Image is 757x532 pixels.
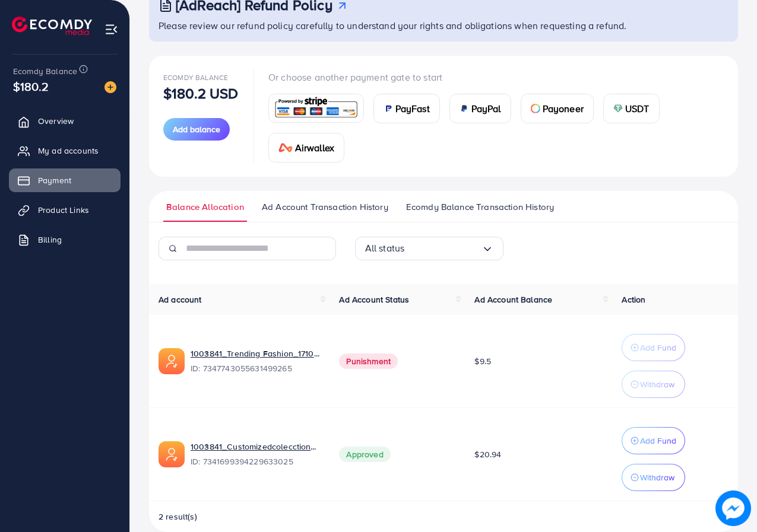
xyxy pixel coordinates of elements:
[38,174,71,186] span: Payment
[9,198,121,222] a: Product Links
[474,294,552,305] span: Ad Account Balance
[622,464,685,491] button: Withdraw
[474,448,501,460] span: $20.94
[406,200,554,214] span: Ecomdy Balance Transaction History
[268,70,724,84] p: Or choose another payment gate to start
[191,348,320,375] div: <span class='underline'>1003841_Trending Fashion_1710779767967</span></br>7347743055631499265
[104,23,118,36] img: menu
[262,200,388,214] span: Ad Account Transaction History
[268,133,344,163] a: cardAirwallex
[163,72,228,82] span: Ecomdy Balance
[104,81,116,93] img: image
[543,101,584,116] span: Payoneer
[613,104,623,113] img: card
[12,17,92,35] img: logo
[355,237,503,260] div: Search for option
[625,101,650,116] span: USDT
[622,334,685,361] button: Add Fund
[640,340,676,355] p: Add Fund
[622,294,645,305] span: Action
[159,348,185,374] img: ic-ads-acc.e4c84228.svg
[38,145,99,157] span: My ad accounts
[9,139,121,163] a: My ad accounts
[166,200,244,214] span: Balance Allocation
[640,470,674,485] p: Withdraw
[163,86,239,100] p: $180.2 USD
[13,78,49,95] span: $180.2
[471,101,501,116] span: PayPal
[159,511,197,523] span: 2 result(s)
[159,441,185,467] img: ic-ads-acc.e4c84228.svg
[531,104,540,113] img: card
[365,239,405,257] span: All status
[268,94,364,123] a: card
[191,362,320,374] span: ID: 7347743055631499265
[278,143,293,152] img: card
[191,441,320,468] div: <span class='underline'>1003841_Customizedcolecction_1709372613954</span></br>7341699394229633025
[339,294,409,305] span: Ad Account Status
[404,239,481,257] input: Search for option
[38,234,62,246] span: Billing
[13,65,77,77] span: Ecomdy Balance
[9,109,121,133] a: Overview
[38,204,89,216] span: Product Links
[395,101,430,116] span: PayFast
[622,371,685,398] button: Withdraw
[191,455,320,467] span: ID: 7341699394229633025
[191,441,320,453] a: 1003841_Customizedcolecction_1709372613954
[295,141,334,155] span: Airwallex
[9,168,121,192] a: Payment
[163,118,230,141] button: Add balance
[449,94,511,123] a: cardPayPal
[173,123,220,135] span: Add balance
[622,427,685,454] button: Add Fund
[373,94,440,123] a: cardPayFast
[339,353,398,369] span: Punishment
[191,348,320,359] a: 1003841_Trending Fashion_1710779767967
[460,104,469,113] img: card
[640,434,676,448] p: Add Fund
[603,94,660,123] a: cardUSDT
[640,377,674,391] p: Withdraw
[521,94,594,123] a: cardPayoneer
[9,228,121,251] a: Billing
[159,18,731,33] p: Please review our refund policy carefully to understand your rights and obligations when requesti...
[273,95,360,121] img: card
[474,355,491,367] span: $9.5
[384,104,393,113] img: card
[339,447,390,462] span: Approved
[718,493,748,523] img: image
[38,115,74,127] span: Overview
[159,294,202,305] span: Ad account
